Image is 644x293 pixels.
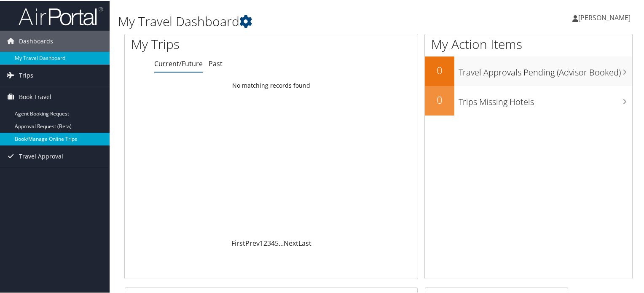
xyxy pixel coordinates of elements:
[279,238,284,247] span: …
[425,35,632,52] h1: My Action Items
[131,35,290,52] h1: My Trips
[260,238,263,247] a: 1
[267,238,271,247] a: 3
[271,238,275,247] a: 4
[19,64,33,85] span: Trips
[459,62,632,78] h3: Travel Approvals Pending (Advisor Booked)
[425,85,632,115] a: 0Trips Missing Hotels
[209,58,223,67] a: Past
[118,12,465,30] h1: My Travel Dashboard
[263,238,267,247] a: 2
[459,91,632,107] h3: Trips Missing Hotels
[154,58,203,67] a: Current/Future
[578,12,631,22] span: [PERSON_NAME]
[231,238,245,247] a: First
[125,77,418,92] td: No matching records found
[572,4,639,30] a: [PERSON_NAME]
[245,238,260,247] a: Prev
[298,238,311,247] a: Last
[19,5,103,25] img: airportal-logo.png
[19,30,53,51] span: Dashboards
[19,145,63,166] span: Travel Approval
[19,86,51,107] span: Book Travel
[425,62,454,77] h2: 0
[275,238,279,247] a: 5
[284,238,298,247] a: Next
[425,56,632,85] a: 0Travel Approvals Pending (Advisor Booked)
[425,92,454,106] h2: 0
